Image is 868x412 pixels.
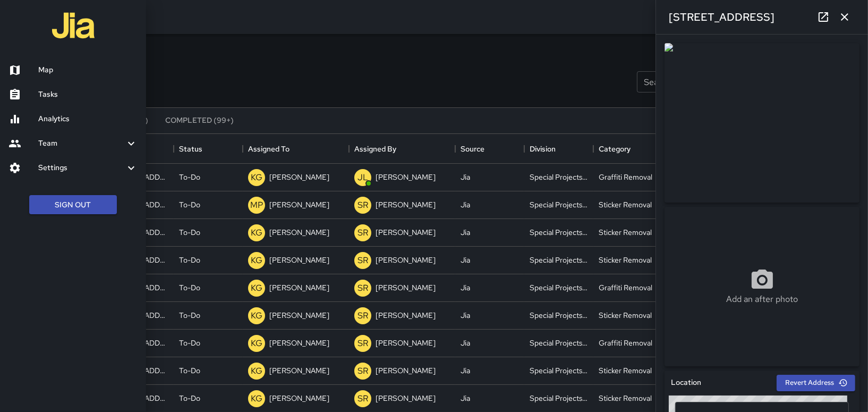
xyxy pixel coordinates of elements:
[38,138,125,149] h6: Team
[29,195,117,215] button: Sign Out
[38,162,125,174] h6: Settings
[38,113,138,125] h6: Analytics
[38,89,138,100] h6: Tasks
[52,4,95,47] img: jia-logo
[38,64,138,76] h6: Map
